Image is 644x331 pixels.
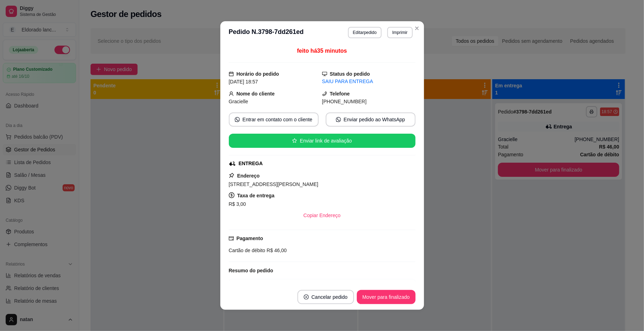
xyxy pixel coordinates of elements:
[348,27,382,38] button: Editarpedido
[229,134,416,148] button: starEnviar link de avaliação
[229,236,234,241] span: credit-card
[322,71,327,76] span: desktop
[229,27,304,38] h3: Pedido N. 3798-7dd261ed
[229,99,248,104] span: Gracielle
[237,91,275,97] strong: Nome do cliente
[304,295,309,300] span: close-circle
[229,173,234,178] span: pushpin
[336,117,341,122] span: whats-app
[229,91,234,96] span: user
[229,201,246,207] span: R$ 3,00
[330,71,370,77] strong: Status do pedido
[237,173,260,179] strong: Endereço
[229,79,258,85] span: [DATE] 18:57
[322,78,416,85] div: SAIU PARA ENTREGA
[229,181,319,187] span: [STREET_ADDRESS][PERSON_NAME]
[322,99,367,104] span: [PHONE_NUMBER]
[265,248,287,253] span: R$ 46,00
[239,160,263,167] div: ENTREGA
[298,208,346,222] button: Copiar Endereço
[357,290,416,304] button: Mover para finalizado
[229,268,273,273] strong: Resumo do pedido
[235,117,240,122] span: whats-app
[326,112,416,127] button: whats-appEnviar pedido ao WhatsApp
[297,48,347,54] span: feito há 35 minutos
[330,91,350,97] strong: Telefone
[237,71,279,77] strong: Horário do pedido
[229,248,266,253] span: Cartão de débito
[237,193,275,198] strong: Taxa de entrega
[229,112,319,127] button: whats-appEntrar em contato com o cliente
[322,91,327,96] span: phone
[297,290,354,304] button: close-circleCancelar pedido
[229,71,234,76] span: calendar
[229,192,234,198] span: dollar
[237,236,263,241] strong: Pagamento
[292,138,297,143] span: star
[411,23,423,34] button: Close
[387,27,412,38] button: Imprimir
